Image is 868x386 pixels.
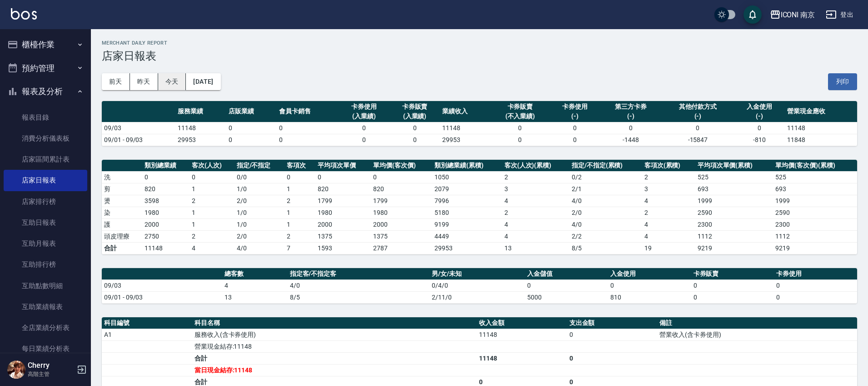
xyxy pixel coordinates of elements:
[774,279,857,291] td: 0
[315,183,371,195] td: 820
[608,268,691,280] th: 入金使用
[102,268,857,304] table: a dense table
[785,122,857,134] td: 11148
[429,279,525,291] td: 0/4/0
[691,291,774,303] td: 0
[502,218,569,230] td: 4
[695,195,773,207] td: 1999
[190,218,234,230] td: 1
[234,160,285,172] th: 指定/不指定
[477,317,567,329] th: 收入金額
[691,268,774,280] th: 卡券販賣
[773,183,857,195] td: 693
[429,291,525,303] td: 2/11/0
[567,329,658,340] td: 0
[4,254,87,275] a: 互助排行榜
[569,183,642,195] td: 2 / 1
[190,207,234,218] td: 1
[102,183,142,195] td: 剪
[662,122,734,134] td: 0
[102,160,857,254] table: a dense table
[226,122,277,134] td: 0
[432,195,502,207] td: 7996
[774,268,857,280] th: 卡券使用
[190,171,234,183] td: 0
[102,242,142,254] td: 合計
[549,134,600,146] td: 0
[502,207,569,218] td: 2
[192,352,477,364] td: 合計
[175,122,226,134] td: 11148
[695,207,773,218] td: 2590
[773,242,857,254] td: 9219
[28,361,74,370] h5: Cherry
[440,122,491,134] td: 11148
[822,6,857,23] button: 登出
[440,101,491,122] th: 業績收入
[4,128,87,149] a: 消費分析儀表板
[440,134,491,146] td: 29953
[284,218,315,230] td: 1
[102,291,222,303] td: 09/01 - 09/03
[569,207,642,218] td: 2 / 0
[190,183,234,195] td: 1
[525,268,608,280] th: 入金儲值
[102,73,130,90] button: 前天
[785,101,857,122] th: 營業現金應收
[664,102,732,112] div: 其他付款方式
[222,279,288,291] td: 4
[186,73,220,90] button: [DATE]
[142,160,190,172] th: 類別總業績
[190,195,234,207] td: 2
[234,207,285,218] td: 1 / 0
[102,40,857,46] h2: Merchant Daily Report
[315,171,371,183] td: 0
[284,183,315,195] td: 1
[234,218,285,230] td: 1 / 0
[234,230,285,242] td: 2 / 0
[234,195,285,207] td: 2 / 0
[608,291,691,303] td: 810
[4,296,87,317] a: 互助業績報表
[4,33,87,56] button: 櫃檯作業
[4,149,87,170] a: 店家區間累計表
[4,80,87,103] button: 報表及分析
[642,218,695,230] td: 4
[341,102,387,112] div: 卡券使用
[315,207,371,218] td: 1980
[642,207,695,218] td: 2
[569,195,642,207] td: 4 / 0
[284,160,315,172] th: 客項次
[226,134,277,146] td: 0
[477,329,567,340] td: 11148
[657,317,857,329] th: 備註
[773,160,857,172] th: 單均價(客次價)(累積)
[284,171,315,183] td: 0
[142,207,190,218] td: 1980
[222,268,288,280] th: 總客數
[102,329,192,340] td: A1
[695,230,773,242] td: 1112
[190,160,234,172] th: 客次(人次)
[569,160,642,172] th: 指定/不指定(累積)
[158,73,186,90] button: 今天
[525,279,608,291] td: 0
[371,207,432,218] td: 1980
[222,291,288,303] td: 13
[4,107,87,128] a: 報表目錄
[569,171,642,183] td: 0 / 2
[102,195,142,207] td: 燙
[371,183,432,195] td: 820
[315,218,371,230] td: 2000
[284,207,315,218] td: 1
[315,242,371,254] td: 1593
[642,242,695,254] td: 19
[549,122,600,134] td: 0
[662,134,734,146] td: -15847
[102,122,175,134] td: 09/03
[4,275,87,296] a: 互助點數明細
[4,212,87,233] a: 互助日報表
[102,218,142,230] td: 護
[773,218,857,230] td: 2300
[28,370,74,378] p: 高階主管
